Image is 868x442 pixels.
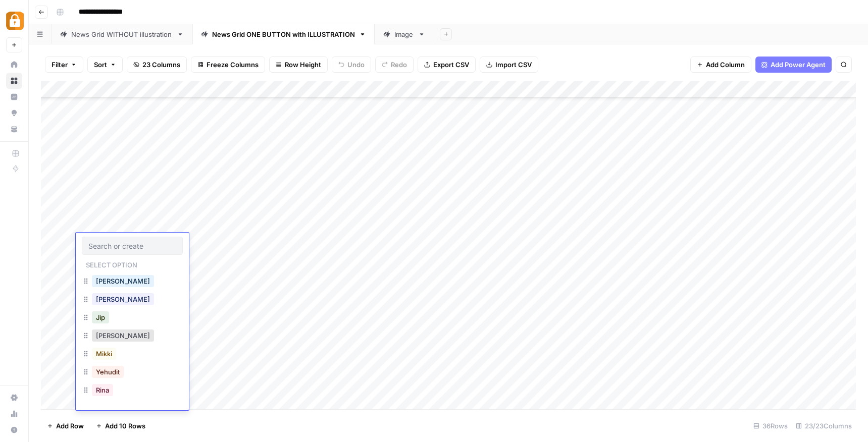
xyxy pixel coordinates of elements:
[92,366,124,378] button: Yehudit
[41,418,90,434] button: Add Row
[71,29,173,39] div: News Grid WITHOUT illustration
[92,348,116,360] button: Mikki
[6,406,22,422] a: Usage
[191,57,265,73] button: Freeze Columns
[92,311,109,323] button: Jip
[52,24,192,44] a: News Grid WITHOUT illustration
[706,60,745,70] span: Add Column
[285,60,321,70] span: Row Height
[92,329,154,342] button: [PERSON_NAME]
[6,73,22,89] a: Browse
[207,60,259,70] span: Freeze Columns
[6,422,22,438] button: Help + Support
[749,418,792,434] div: 36 Rows
[792,418,856,434] div: 23/23 Columns
[495,60,532,70] span: Import CSV
[391,60,407,70] span: Redo
[6,8,22,33] button: Workspace: Adzz
[45,57,83,73] button: Filter
[690,57,751,73] button: Add Column
[142,60,180,70] span: 23 Columns
[127,57,187,73] button: 23 Columns
[56,421,84,431] span: Add Row
[6,57,22,73] a: Home
[82,400,183,418] div: [PERSON_NAME]
[82,346,183,364] div: Mikki
[394,29,414,39] div: Image
[6,121,22,137] a: Your Data
[418,57,476,73] button: Export CSV
[92,293,154,305] button: [PERSON_NAME]
[82,309,183,327] div: Jip
[94,60,107,70] span: Sort
[433,60,469,70] span: Export CSV
[6,89,22,105] a: Insights
[375,57,414,73] button: Redo
[87,57,123,73] button: Sort
[192,24,375,44] a: News Grid ONE BUTTON with ILLUSTRATION
[52,60,68,70] span: Filter
[90,418,151,434] button: Add 10 Rows
[212,29,355,39] div: News Grid ONE BUTTON with ILLUSTRATION
[82,273,183,291] div: [PERSON_NAME]
[88,241,176,250] input: Search or create
[771,60,826,70] span: Add Power Agent
[347,60,365,70] span: Undo
[332,57,371,73] button: Undo
[480,57,538,73] button: Import CSV
[6,12,24,30] img: Adzz Logo
[82,382,183,400] div: Rina
[92,384,113,396] button: Rina
[6,105,22,121] a: Opportunities
[755,57,832,73] button: Add Power Agent
[82,291,183,309] div: [PERSON_NAME]
[92,275,154,287] button: [PERSON_NAME]
[6,390,22,406] a: Settings
[82,258,141,270] p: Select option
[269,57,328,73] button: Row Height
[82,364,183,382] div: Yehudit
[82,327,183,346] div: [PERSON_NAME]
[105,421,145,431] span: Add 10 Rows
[375,24,434,44] a: Image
